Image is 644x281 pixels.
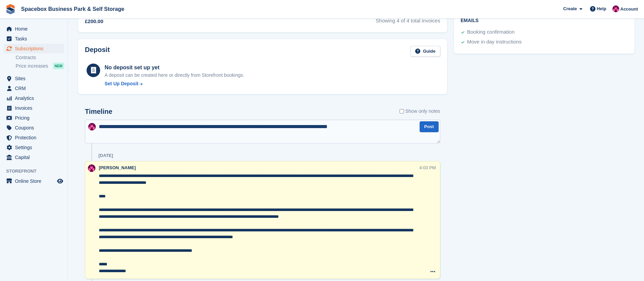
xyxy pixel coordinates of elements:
[85,18,119,25] div: £200.00
[461,18,628,23] h2: Emails
[3,84,64,93] a: menu
[15,143,56,152] span: Settings
[15,176,56,186] span: Online Store
[3,113,64,123] a: menu
[5,4,16,14] img: stora-icon-8386f47178a22dfd0bd8f6a31ec36ba5ce8667c1dd55bd0f319d3a0aa187defe.svg
[400,108,440,115] label: Show only notes
[597,5,606,12] span: Help
[3,93,64,103] a: menu
[15,24,56,34] span: Home
[3,153,64,162] a: menu
[88,123,96,130] img: Avishka Chauhan
[16,63,48,69] span: Price increases
[620,6,638,13] span: Account
[105,64,244,72] div: No deposit set up yet
[105,72,244,79] p: A deposit can be created here or directly from Storefront bookings.
[6,168,68,175] span: Storefront
[612,5,619,12] img: Avishka Chauhan
[99,165,136,170] span: [PERSON_NAME]
[15,44,56,53] span: Subscriptions
[3,74,64,83] a: menu
[563,5,577,12] span: Create
[3,44,64,53] a: menu
[3,133,64,142] a: menu
[15,123,56,133] span: Coupons
[16,62,64,70] a: Price increases NEW
[3,123,64,133] a: menu
[419,164,436,171] div: 4:03 PM
[3,24,64,34] a: menu
[18,3,127,15] a: Spacebox Business Park & Self Storage
[376,12,440,25] span: Showing 4 of 4 total invoices
[105,80,244,87] a: Set Up Deposit
[15,93,56,103] span: Analytics
[15,84,56,93] span: CRM
[467,38,522,46] div: Move in day instructions
[467,28,515,36] div: Booking confirmation
[53,63,64,69] div: NEW
[420,121,439,133] button: Post
[15,103,56,113] span: Invoices
[85,108,112,116] h2: Timeline
[15,133,56,142] span: Protection
[15,113,56,123] span: Pricing
[3,143,64,152] a: menu
[16,54,64,61] a: Contracts
[88,164,95,172] img: Avishka Chauhan
[105,80,139,87] div: Set Up Deposit
[85,46,110,57] h2: Deposit
[3,34,64,43] a: menu
[56,177,64,185] a: Preview store
[15,34,56,43] span: Tasks
[410,46,440,57] a: Guide
[400,108,404,115] input: Show only notes
[15,153,56,162] span: Capital
[3,176,64,186] a: menu
[98,153,113,158] div: [DATE]
[15,74,56,83] span: Sites
[3,103,64,113] a: menu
